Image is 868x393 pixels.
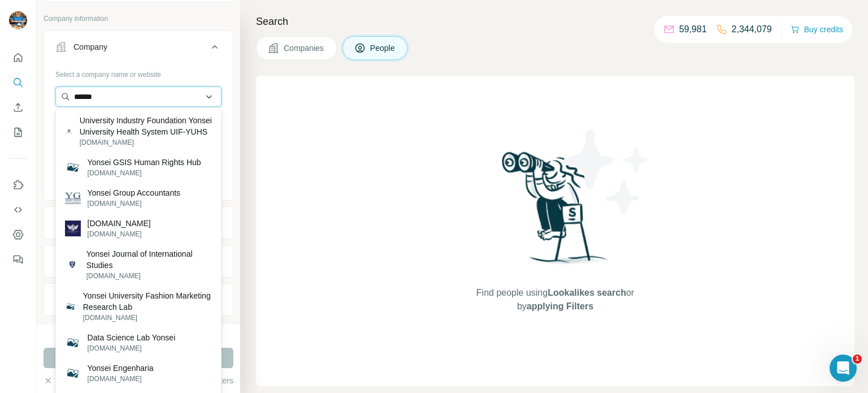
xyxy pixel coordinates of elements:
img: Surfe Illustration - Woman searching with binoculars [497,149,614,275]
button: Use Surfe API [9,200,27,220]
p: [DOMAIN_NAME] [88,343,176,353]
p: [DOMAIN_NAME] [88,168,201,178]
p: Yonsei University Fashion Marketing Research Lab [83,290,212,313]
button: My lists [9,122,27,142]
img: yonseiunderwoodunion.com [65,221,81,236]
p: 59,981 [679,23,707,36]
p: Yonsei Engenharia [88,362,154,374]
img: Surfe Illustration - Stars [555,121,657,223]
p: Yonsei GSIS Human Rights Hub [88,157,201,168]
p: Yonsei Journal of International Studies [86,248,212,271]
p: Yonsei Group Accountants [88,187,181,198]
button: Feedback [9,249,27,270]
button: Search [9,72,27,93]
img: Yonsei Group Accountants [65,192,81,204]
img: Data Science Lab Yonsei [65,335,81,351]
img: Yonsei Journal of International Studies [65,257,80,272]
span: People [370,42,396,54]
div: Company [73,41,107,53]
button: Enrich CSV [9,97,27,118]
span: applying Filters [527,301,593,311]
button: Quick start [9,47,27,68]
p: [DOMAIN_NAME] [88,198,181,209]
button: Annual revenue ($) [44,286,233,313]
img: Yonsei GSIS Human Rights Hub [65,159,81,175]
iframe: Intercom live chat [830,355,857,382]
button: Company [44,33,233,65]
button: Dashboard [9,224,27,245]
p: [DOMAIN_NAME] [83,313,212,323]
button: Use Surfe on LinkedIn [9,175,27,195]
p: [DOMAIN_NAME] [88,229,151,239]
p: 2,344,079 [732,23,772,36]
button: HQ location [44,248,233,275]
p: Company information [44,14,233,24]
p: [DOMAIN_NAME] [80,137,212,148]
p: [DOMAIN_NAME] [86,271,212,281]
span: 1 [853,355,862,364]
img: University Industry Foundation Yonsei University Health System UIF-YUHS [65,127,73,135]
span: Lookalikes search [548,288,626,297]
img: Avatar [9,11,27,29]
p: [DOMAIN_NAME] [88,374,154,384]
button: Clear [44,375,76,386]
span: Find people using or by [465,286,645,313]
div: Select a company name or website [55,65,222,80]
button: Industry [44,209,233,236]
p: University Industry Foundation Yonsei University Health System UIF-YUHS [80,115,212,137]
button: Buy credits [791,21,843,37]
h4: Search [256,14,854,29]
p: [DOMAIN_NAME] [88,218,151,229]
img: Yonsei Engenharia [65,365,81,381]
span: Companies [284,42,325,54]
p: Data Science Lab Yonsei [88,332,176,343]
img: Yonsei University Fashion Marketing Research Lab [65,301,76,312]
